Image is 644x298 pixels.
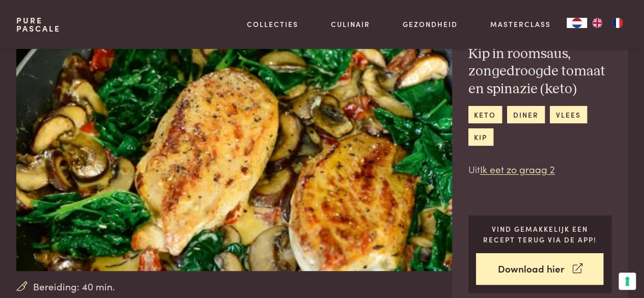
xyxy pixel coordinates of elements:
[468,106,502,123] a: keto
[567,18,587,28] a: NL
[33,279,115,294] span: Bereiding: 40 min.
[468,45,612,98] h2: Kip in roomsaus, zongedroogde tomaat en spinazie (keto)
[607,18,628,28] a: FR
[567,18,587,28] div: Language
[587,18,628,28] ul: Language list
[480,162,555,176] a: Ik eet zo graag 2
[468,128,493,145] a: kip
[619,273,636,290] button: Uw voorkeuren voor toestemming voor trackingtechnologieën
[476,253,603,285] a: Download hier
[476,224,603,245] p: Vind gemakkelijk een recept terug via de app!
[550,106,586,123] a: vlees
[403,19,458,30] a: Gezondheid
[468,162,612,177] p: Uit
[16,16,61,33] a: PurePascale
[490,19,550,30] a: Masterclass
[331,19,370,30] a: Culinair
[507,106,544,123] a: diner
[567,18,628,28] aside: Language selected: Nederlands
[247,19,298,30] a: Collecties
[587,18,607,28] a: EN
